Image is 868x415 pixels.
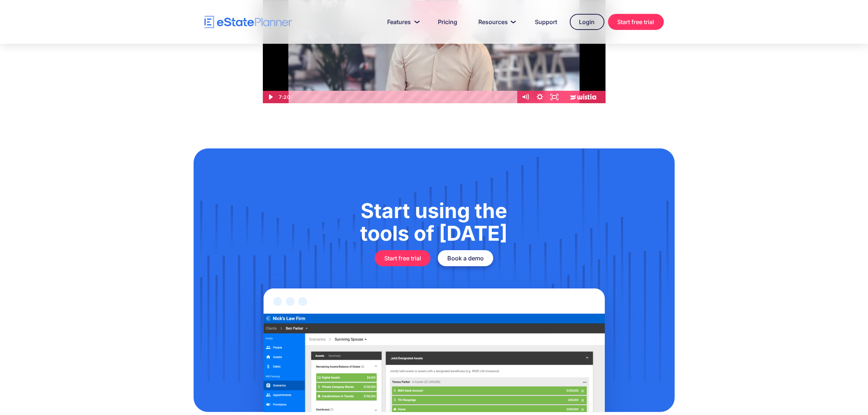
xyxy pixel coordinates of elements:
a: Pricing [429,15,466,29]
a: Login [570,14,604,30]
a: Start free trial [375,250,431,266]
button: Fullscreen [547,91,562,103]
button: Mute [518,91,533,103]
a: home [205,16,292,28]
button: Play Video [263,91,277,103]
div: Playbar [294,91,514,103]
a: Resources [470,15,523,29]
a: Features [379,15,426,29]
a: Start free trial [608,14,664,30]
a: Wistia Logo -- Learn More [562,91,606,103]
a: Book a demo [438,250,493,266]
button: Show settings menu [533,91,547,103]
a: Support [526,15,566,29]
h1: Start using the tools of [DATE] [230,199,638,245]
